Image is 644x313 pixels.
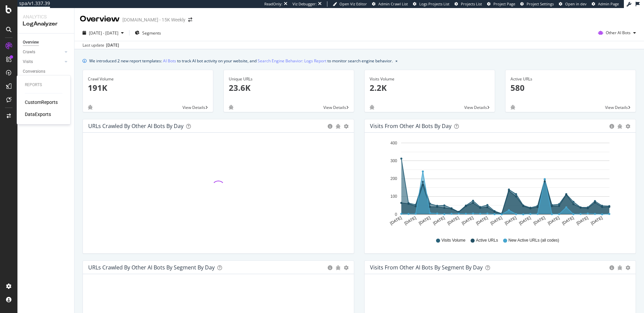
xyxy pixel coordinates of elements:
[23,58,33,65] div: Visits
[592,1,619,7] a: Admin Page
[89,57,393,64] div: We introduced 2 new report templates: to track AI bot activity on your website, and to monitor se...
[618,124,622,129] div: bug
[89,30,118,36] span: [DATE] - [DATE]
[23,68,45,75] div: Conversions
[404,215,417,226] text: [DATE]
[370,105,374,110] div: bug
[328,265,332,270] div: circle-info
[441,238,466,243] span: Visits Volume
[370,138,630,231] svg: A chart.
[461,1,482,6] span: Projects List
[418,215,431,226] text: [DATE]
[493,1,515,6] span: Project Page
[292,1,317,7] div: Viz Debugger:
[446,215,460,226] text: [DATE]
[626,124,630,129] div: gear
[565,1,587,6] span: Open in dev
[394,56,399,66] button: close banner
[461,215,474,226] text: [DATE]
[390,194,397,199] text: 100
[370,76,490,82] div: Visits Volume
[511,76,631,82] div: Active URLs
[487,1,515,7] a: Project Page
[323,105,346,110] span: View Details
[609,124,614,129] div: circle-info
[464,105,487,110] span: View Details
[23,68,69,75] a: Conversions
[336,124,340,129] div: bug
[626,265,630,270] div: gear
[561,215,575,226] text: [DATE]
[328,124,332,129] div: circle-info
[344,265,348,270] div: gear
[476,238,498,243] span: Active URLs
[88,105,93,110] div: bug
[88,82,208,93] p: 191K
[390,141,397,145] text: 400
[25,82,62,88] div: Reports
[559,1,587,7] a: Open in dev
[475,215,489,226] text: [DATE]
[23,58,63,65] a: Visits
[618,265,622,270] div: bug
[378,1,408,6] span: Admin Crawl List
[598,1,619,6] span: Admin Page
[547,215,560,226] text: [DATE]
[182,105,205,110] span: View Details
[258,57,326,64] a: Search Engine Behavior: Logs Report
[23,20,69,28] div: LogAnalyzer
[605,105,628,110] span: View Details
[339,1,367,6] span: Open Viz Editor
[88,264,215,271] div: URLs Crawled by Other AI Bots By Segment By Day
[229,76,349,82] div: Unique URLs
[370,123,451,129] div: Visits from Other AI Bots by day
[490,215,503,226] text: [DATE]
[454,1,482,7] a: Projects List
[413,1,449,7] a: Logs Projects List
[508,238,559,243] span: New Active URLs (all codes)
[23,49,35,56] div: Crawls
[609,265,614,270] div: circle-info
[163,57,176,64] a: AI Bots
[264,1,282,7] div: ReadOnly:
[372,1,408,7] a: Admin Crawl List
[432,215,446,226] text: [DATE]
[576,215,589,226] text: [DATE]
[533,215,546,226] text: [DATE]
[333,1,367,7] a: Open Viz Editor
[370,82,490,93] p: 2.2K
[83,42,119,48] div: Last update
[142,30,161,36] span: Segments
[80,27,126,38] button: [DATE] - [DATE]
[518,215,532,226] text: [DATE]
[25,99,58,106] a: CustomReports
[88,76,208,82] div: Crawl Volume
[188,17,192,22] div: arrow-right-arrow-left
[25,111,51,118] a: DataExports
[336,265,340,270] div: bug
[229,82,349,93] p: 23.6K
[395,212,397,217] text: 0
[520,1,554,7] a: Project Settings
[23,39,39,46] div: Overview
[229,105,233,110] div: bug
[23,13,69,20] div: Analytics
[344,124,348,129] div: gear
[390,176,397,181] text: 200
[80,13,120,25] div: Overview
[132,27,164,38] button: Segments
[511,82,631,93] p: 580
[83,57,636,64] div: info banner
[370,264,483,271] div: Visits from Other AI Bots By Segment By Day
[390,159,397,163] text: 300
[389,215,402,226] text: [DATE]
[23,49,63,56] a: Crawls
[23,39,69,46] a: Overview
[122,16,185,23] div: [DOMAIN_NAME] - 15K Weekly
[419,1,449,6] span: Logs Projects List
[527,1,554,6] span: Project Settings
[504,215,517,226] text: [DATE]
